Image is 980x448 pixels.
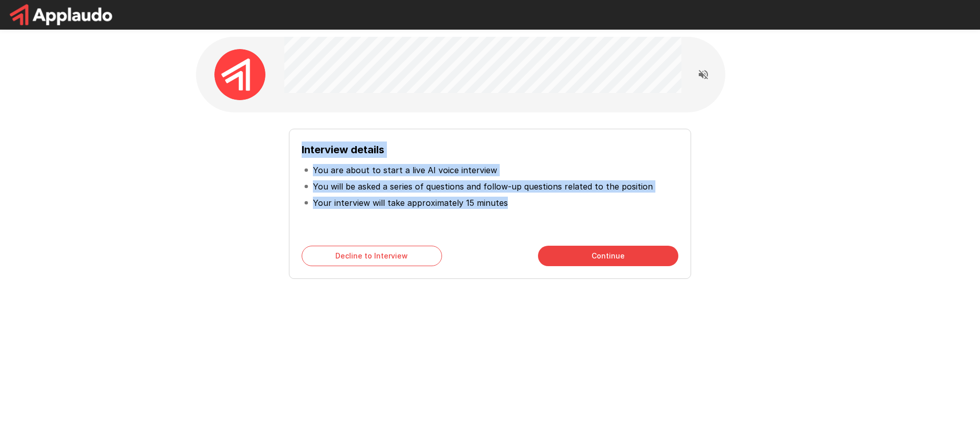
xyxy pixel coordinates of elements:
button: Decline to Interview [302,246,442,266]
p: You will be asked a series of questions and follow-up questions related to the position [313,180,653,193]
button: Read questions aloud [693,64,714,85]
button: Continue [538,246,678,266]
p: You are about to start a live AI voice interview [313,164,497,176]
img: applaudo_avatar.png [214,49,265,100]
p: Your interview will take approximately 15 minutes [313,197,508,209]
b: Interview details [302,144,384,156]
